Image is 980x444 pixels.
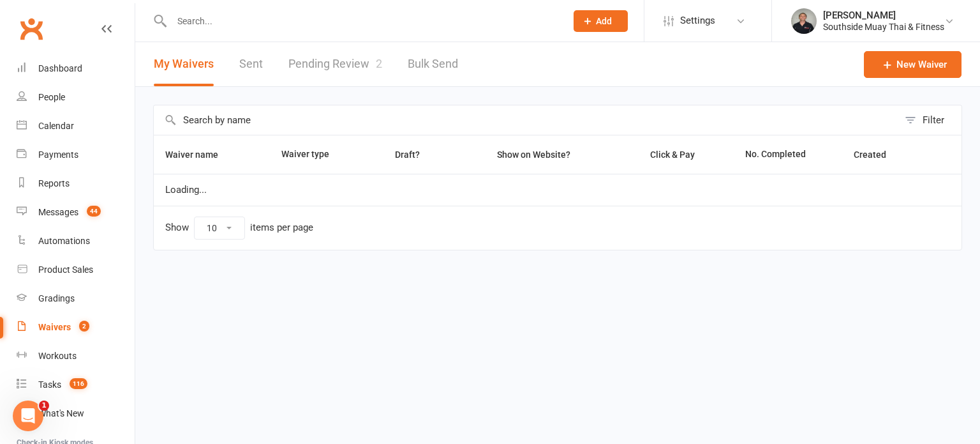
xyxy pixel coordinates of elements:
[154,105,898,135] input: Search by name
[17,169,135,198] a: Reports
[854,147,900,162] button: Created
[270,135,361,174] th: Waiver type
[79,321,89,332] span: 2
[17,399,135,428] a: What's New
[854,149,900,160] span: Created
[38,63,82,73] div: Dashboard
[17,371,135,399] a: Tasks 116
[165,217,313,240] div: Show
[87,206,101,217] span: 44
[17,284,135,313] a: Gradings
[376,57,382,70] span: 2
[17,83,135,112] a: People
[38,207,78,217] div: Messages
[38,92,65,102] div: People
[239,42,263,86] a: Sent
[250,222,313,233] div: items per page
[823,10,944,21] div: [PERSON_NAME]
[38,351,77,361] div: Workouts
[165,149,232,160] span: Waiver name
[486,147,584,162] button: Show on Website?
[15,13,47,45] a: Clubworx
[17,198,135,227] a: Messages 44
[864,51,961,78] a: New Waiver
[650,149,695,160] span: Click & Pay
[17,141,135,169] a: Payments
[17,313,135,342] a: Waivers 2
[154,42,214,86] button: My Waivers
[38,178,70,188] div: Reports
[680,6,715,35] span: Settings
[17,54,135,83] a: Dashboard
[288,42,382,86] a: Pending Review2
[17,342,135,371] a: Workouts
[38,408,84,418] div: What's New
[154,174,961,206] td: Loading...
[596,16,612,26] span: Add
[38,322,71,332] div: Waivers
[17,112,135,141] a: Calendar
[17,227,135,256] a: Automations
[574,10,628,32] button: Add
[38,293,75,303] div: Gradings
[383,147,434,162] button: Draft?
[39,401,49,411] span: 1
[823,21,944,33] div: Southside Muay Thai & Fitness
[734,135,842,174] th: No. Completed
[38,379,61,390] div: Tasks
[923,112,944,128] div: Filter
[898,105,961,135] button: Filter
[38,264,93,275] div: Product Sales
[70,378,87,389] span: 116
[168,12,557,30] input: Search...
[408,42,458,86] a: Bulk Send
[38,236,90,246] div: Automations
[17,256,135,284] a: Product Sales
[639,147,709,162] button: Click & Pay
[497,149,570,160] span: Show on Website?
[38,149,78,160] div: Payments
[13,401,43,431] iframe: Intercom live chat
[395,149,420,160] span: Draft?
[791,8,817,34] img: thumb_image1524148262.png
[38,121,74,131] div: Calendar
[165,147,232,162] button: Waiver name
